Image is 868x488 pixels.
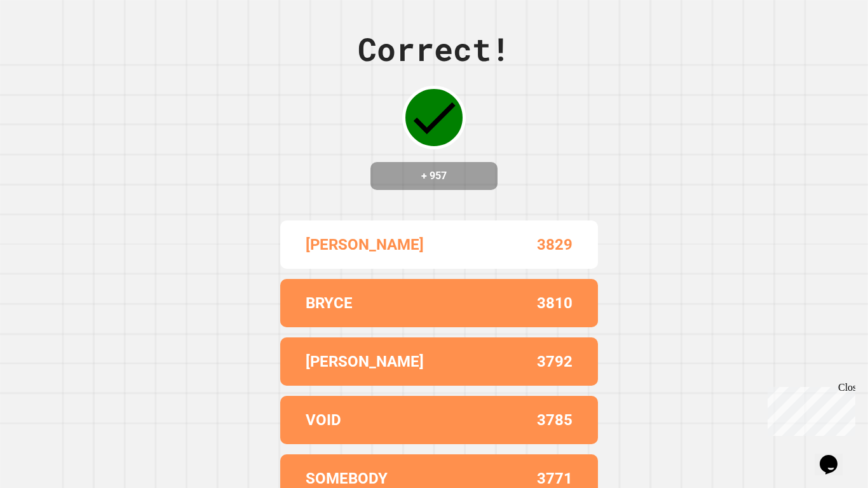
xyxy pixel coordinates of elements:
p: BRYCE [306,292,353,315]
p: 3810 [537,292,573,315]
div: Correct! [358,25,510,73]
p: VOID [306,409,341,431]
iframe: chat widget [815,437,855,475]
p: [PERSON_NAME] [306,350,424,373]
h4: + 957 [383,168,485,184]
div: Chat with us now!Close [5,5,88,81]
p: 3792 [537,350,573,373]
iframe: chat widget [763,382,855,436]
p: 3785 [537,409,573,431]
p: [PERSON_NAME] [306,233,424,256]
p: 3829 [537,233,573,256]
